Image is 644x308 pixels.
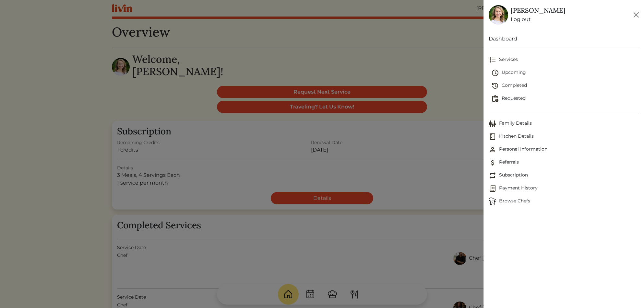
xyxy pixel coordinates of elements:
[491,95,499,103] img: pending_actions-fd19ce2ea80609cc4d7bbea353f93e2f363e46d0f816104e4e0650fdd7f915cf.svg
[489,159,496,166] img: Referrals
[489,172,639,179] span: Subscription
[511,16,565,23] a: Log out
[489,198,639,205] span: Browse Chefs
[489,159,639,166] span: Referrals
[489,35,639,43] a: Dashboard
[491,69,639,77] span: Upcoming
[489,185,496,192] img: Payment History
[491,82,499,90] img: history-2b446bceb7e0f53b931186bf4c1776ac458fe31ad3b688388ec82af02103cd45.svg
[489,195,639,208] a: ChefsBrowse Chefs
[491,82,639,90] span: Completed
[489,182,639,195] a: Payment HistoryPayment History
[489,53,639,66] a: Services
[491,69,499,77] img: schedule-fa401ccd6b27cf58db24c3bb5584b27dcd8bd24ae666a918e1c6b4ae8c451a22.svg
[489,133,496,141] img: Kitchen Details
[491,66,639,79] a: Upcoming
[489,5,508,25] img: a889eb8ac75f3e9ca091f00328ba8a1d
[491,79,639,92] a: Completed
[489,130,639,143] a: Kitchen DetailsKitchen Details
[489,120,496,128] img: Family Details
[631,10,641,20] button: Close
[491,92,639,105] a: Requested
[511,6,565,14] h5: [PERSON_NAME]
[489,56,639,64] span: Services
[489,146,639,154] span: Personal Information
[489,56,496,64] img: format_list_bulleted-ebc7f0161ee23162107b508e562e81cd567eeab2455044221954b09d19068e74.svg
[489,169,639,182] a: SubscriptionSubscription
[491,95,639,103] span: Requested
[489,120,639,128] span: Family Details
[489,143,639,156] a: Personal InformationPersonal Information
[489,198,496,205] img: Browse Chefs
[489,133,639,141] span: Kitchen Details
[489,146,496,154] img: Personal Information
[489,185,639,192] span: Payment History
[489,172,496,179] img: Subscription
[489,117,639,130] a: Family DetailsFamily Details
[489,156,639,169] a: ReferralsReferrals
